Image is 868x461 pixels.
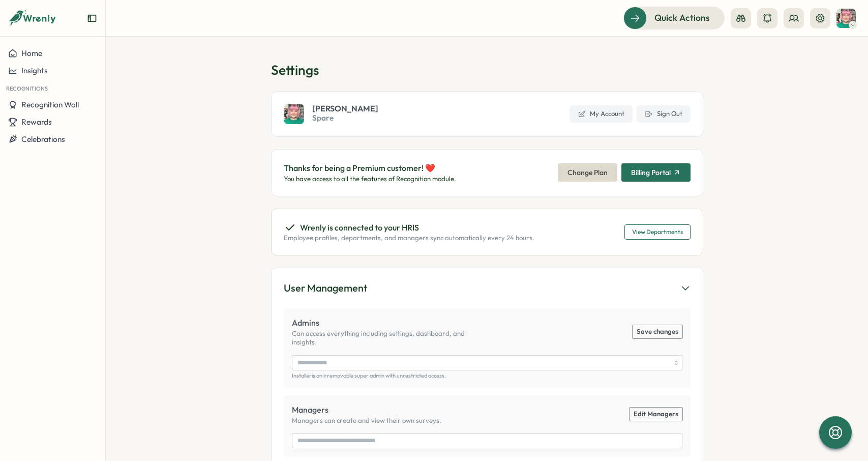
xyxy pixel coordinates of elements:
[631,169,671,176] span: Billing Portal
[284,162,456,175] p: Thanks for being a Premium customer! ❤️
[271,61,703,79] h1: Settings
[21,66,48,75] span: Insights
[292,316,487,329] p: Admins
[637,105,691,123] button: Sign Out
[657,109,682,119] span: Sign Out
[21,117,52,127] span: Rewards
[621,163,691,182] button: Billing Portal
[284,234,534,243] p: Employee profiles, departments, and managers sync automatically every 24 hours.
[654,11,710,24] span: Quick Actions
[21,134,65,144] span: Celebrations
[284,104,304,124] img: Destani Engel
[284,280,367,296] div: User Management
[630,408,682,421] a: Edit Managers
[632,225,683,239] span: View Departments
[300,221,419,234] p: Wrenly is connected to your HRIS
[284,280,691,296] button: User Management
[624,224,691,240] button: View Departments
[570,105,633,123] a: My Account
[292,372,682,379] p: Installer is an irremovable super admin with unrestricted access.
[292,329,487,347] p: Can access everything including settings, dashboard, and insights
[284,175,456,184] p: You have access to all the features of Recognition module.
[292,404,441,416] p: Managers
[590,109,624,119] span: My Account
[292,416,441,425] p: Managers can create and view their own surveys.
[623,7,725,29] button: Quick Actions
[312,104,378,112] span: [PERSON_NAME]
[633,325,682,338] button: Save changes
[558,163,617,182] button: Change Plan
[21,100,79,109] span: Recognition Wall
[87,13,97,23] button: Expand sidebar
[567,164,608,181] span: Change Plan
[836,9,856,28] img: Destani Engel
[312,112,378,124] span: Spare
[21,48,42,58] span: Home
